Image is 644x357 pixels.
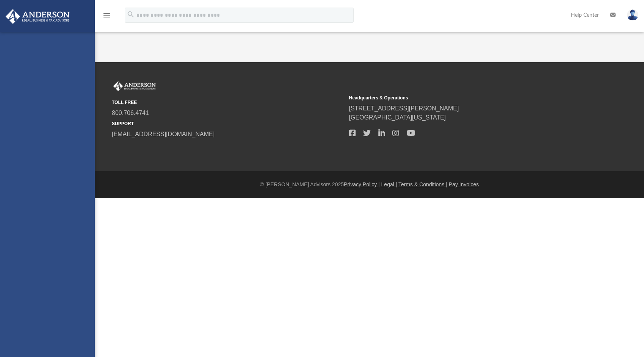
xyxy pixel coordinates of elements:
[449,181,479,187] a: Pay Invoices
[102,14,111,20] a: menu
[381,181,397,187] a: Legal |
[112,131,215,137] a: [EMAIL_ADDRESS][DOMAIN_NAME]
[112,110,149,116] a: 800.706.4741
[344,181,380,187] a: Privacy Policy |
[398,181,447,187] a: Terms & Conditions |
[112,120,344,127] small: SUPPORT
[349,105,459,112] a: [STREET_ADDRESS][PERSON_NAME]
[349,94,581,101] small: Headquarters & Operations
[349,114,446,121] a: [GEOGRAPHIC_DATA][US_STATE]
[3,9,72,24] img: Anderson Advisors Platinum Portal
[127,10,135,19] i: search
[102,11,111,20] i: menu
[112,81,157,91] img: Anderson Advisors Platinum Portal
[95,181,644,189] div: © [PERSON_NAME] Advisors 2025
[112,99,344,106] small: TOLL FREE
[627,9,638,20] img: User Pic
